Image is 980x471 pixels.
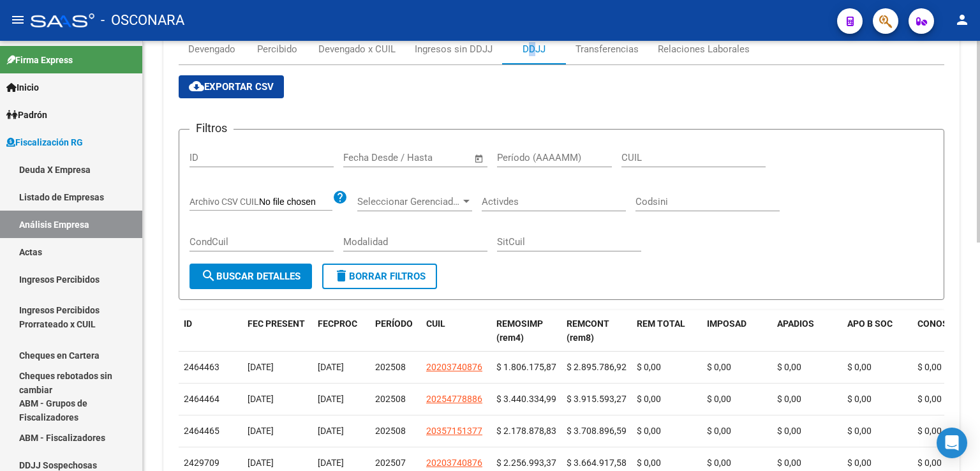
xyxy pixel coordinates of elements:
span: $ 0,00 [637,394,661,404]
span: $ 0,00 [917,362,942,372]
span: FECPROC [318,318,357,329]
span: $ 3.915.593,27 [567,394,627,404]
datatable-header-cell: ID [179,310,242,352]
span: 2464465 [184,426,219,436]
datatable-header-cell: IMPOSAD [702,310,772,352]
span: - OSCONARA [101,6,184,34]
button: Buscar Detalles [189,264,312,289]
span: $ 0,00 [637,426,661,436]
span: $ 0,00 [777,426,801,436]
span: FEC PRESENT [248,318,305,329]
span: 20203740876 [426,362,482,372]
datatable-header-cell: FEC PRESENT [242,310,313,352]
span: 202508 [375,394,406,404]
span: 20254778886 [426,394,482,404]
span: IMPOSAD [707,318,746,329]
span: $ 2.895.786,92 [567,362,627,372]
span: $ 0,00 [707,426,731,436]
span: $ 0,00 [637,362,661,372]
span: $ 1.806.175,87 [496,362,556,372]
datatable-header-cell: REM TOTAL [632,310,702,352]
span: $ 0,00 [637,458,661,468]
div: Ingresos sin DDJJ [415,42,493,56]
span: $ 3.664.917,58 [567,458,627,468]
span: Buscar Detalles [201,271,301,282]
mat-icon: person [954,12,970,27]
span: $ 0,00 [707,394,731,404]
input: Archivo CSV CUIL [259,197,332,208]
div: Percibido [257,42,297,56]
span: CUIL [426,318,445,329]
span: [DATE] [318,362,344,372]
span: PERÍODO [375,318,413,329]
span: $ 0,00 [777,394,801,404]
button: Exportar CSV [179,75,284,98]
span: 202508 [375,362,406,372]
span: Borrar Filtros [334,271,426,282]
span: $ 0,00 [847,394,872,404]
button: Borrar Filtros [322,264,437,289]
span: APADIOS [777,318,814,329]
span: [DATE] [248,394,274,404]
div: Open Intercom Messenger [937,428,967,458]
span: Inicio [6,80,39,94]
input: Fecha fin [406,152,468,163]
datatable-header-cell: APADIOS [772,310,842,352]
datatable-header-cell: CUIL [421,310,491,352]
span: [DATE] [248,362,274,372]
span: CONOS [917,318,948,329]
span: APO B SOC [847,318,893,329]
mat-icon: help [332,190,348,205]
span: 2464464 [184,394,219,404]
h3: Filtros [189,119,234,137]
span: $ 0,00 [777,458,801,468]
span: $ 0,00 [917,394,942,404]
div: Transferencias [575,42,639,56]
span: $ 2.178.878,83 [496,426,556,436]
span: $ 2.256.993,37 [496,458,556,468]
span: $ 0,00 [707,458,731,468]
datatable-header-cell: APO B SOC [842,310,912,352]
span: $ 0,00 [917,458,942,468]
span: 2464463 [184,362,219,372]
div: Devengado x CUIL [318,42,396,56]
span: Archivo CSV CUIL [189,197,259,207]
span: $ 0,00 [917,426,942,436]
mat-icon: delete [334,268,349,283]
span: $ 0,00 [847,362,872,372]
span: $ 0,00 [707,362,731,372]
div: Relaciones Laborales [658,42,750,56]
span: 202508 [375,426,406,436]
span: Fiscalización RG [6,135,83,149]
span: $ 0,00 [847,426,872,436]
span: Padrón [6,108,47,122]
mat-icon: cloud_download [189,78,204,94]
div: Devengado [188,42,235,56]
span: REM TOTAL [637,318,685,329]
span: [DATE] [318,426,344,436]
span: [DATE] [248,458,274,468]
span: 2429709 [184,458,219,468]
span: Firma Express [6,53,73,67]
input: Fecha inicio [343,152,395,163]
div: DDJJ [523,42,546,56]
datatable-header-cell: REMCONT (rem8) [561,310,632,352]
span: [DATE] [248,426,274,436]
datatable-header-cell: REMOSIMP (rem4) [491,310,561,352]
span: 202507 [375,458,406,468]
span: [DATE] [318,458,344,468]
span: Seleccionar Gerenciador [357,196,461,207]
span: $ 0,00 [777,362,801,372]
span: $ 3.440.334,99 [496,394,556,404]
span: Exportar CSV [189,81,274,93]
span: $ 3.708.896,59 [567,426,627,436]
button: Open calendar [472,151,487,166]
span: 20357151377 [426,426,482,436]
span: REMOSIMP (rem4) [496,318,543,343]
span: [DATE] [318,394,344,404]
span: 20203740876 [426,458,482,468]
mat-icon: search [201,268,216,283]
span: ID [184,318,192,329]
span: REMCONT (rem8) [567,318,609,343]
datatable-header-cell: FECPROC [313,310,370,352]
